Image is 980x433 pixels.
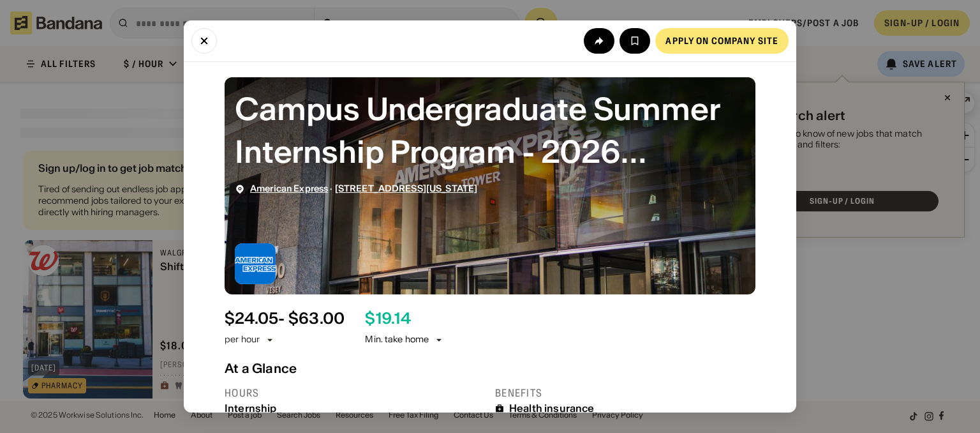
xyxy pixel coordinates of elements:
[365,310,410,328] div: $ 19.14
[225,310,345,328] div: $ 24.05 - $63.00
[365,333,444,346] div: Min. take home
[665,36,778,45] div: Apply on company site
[250,183,477,194] div: ·
[495,386,755,400] div: Benefits
[235,243,276,284] img: American Express logo
[225,333,260,346] div: per hour
[250,183,328,194] a: American Express
[235,87,745,173] div: Campus Undergraduate Summer Internship Program - 2026 Operational Resilience, Enterprise Shared S...
[335,183,478,194] a: [STREET_ADDRESS][US_STATE]
[191,28,217,54] button: Close
[509,402,595,414] div: Health insurance
[225,361,755,376] div: At a Glance
[225,402,485,414] div: Internship
[225,386,485,400] div: Hours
